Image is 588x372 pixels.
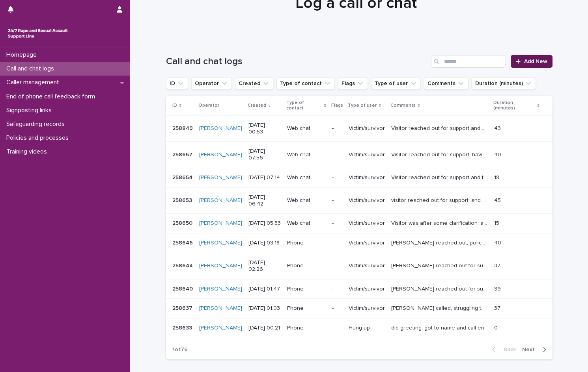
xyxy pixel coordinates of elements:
[332,263,342,269] p: -
[287,263,325,269] p: Phone
[248,240,281,246] p: [DATE] 03:18
[391,284,490,292] p: Caller reached out for support, struggling to sleep, coping mechanisms discussed, space to talk a...
[511,55,552,68] a: Add New
[276,77,335,90] button: Type of contact
[349,240,385,246] p: Victim/survivor
[166,77,188,90] button: ID
[166,214,553,233] tr: 258650258650 [PERSON_NAME] [DATE] 05:33Web chat-Victim/survivorVisitor was after some clarificati...
[494,284,502,292] p: 39
[331,101,343,110] p: Flags
[3,65,60,72] p: Call and chat logs
[332,325,342,331] p: -
[3,107,58,114] p: Signposting links
[172,261,194,269] p: 258644
[522,347,539,352] span: Next
[3,120,71,128] p: Safeguarding records
[391,124,490,132] p: Visitor reached out for support and clarification, consent and definitions discussed, links share...
[472,77,536,90] button: Duration (minutes)
[199,220,242,227] a: [PERSON_NAME]
[199,305,242,312] a: [PERSON_NAME]
[248,101,266,110] p: Created
[332,152,342,158] p: -
[431,55,506,68] input: Search
[172,196,194,204] p: 258653
[349,286,385,292] p: Victim/survivor
[391,304,490,312] p: Amy called, struggling to sleep, talked about family, coping mechanisms and appointments coming u...
[332,305,342,312] p: -
[391,218,490,227] p: Visitor was after some clarification, and support, thoughts and feelings explored, visitor ended ...
[494,196,502,204] p: 45
[349,220,385,227] p: Victim/survivor
[494,124,502,132] p: 43
[199,263,242,269] a: [PERSON_NAME]
[391,261,490,269] p: Caller reached out for support, time given to talk, coping mechanisms discussed, routine, thought...
[3,134,75,142] p: Policies and processes
[235,77,273,90] button: Created
[166,115,553,142] tr: 258849258849 [PERSON_NAME] [DATE] 00:53Web chat-Victim/survivorVisitor reached out for support an...
[494,218,501,227] p: 15
[198,101,219,110] p: Operator
[287,174,325,181] p: Web chat
[172,150,194,158] p: 258657
[349,325,385,331] p: Hung up
[287,220,325,227] p: Web chat
[166,168,553,187] tr: 258654258654 [PERSON_NAME] [DATE] 07:14Web chat-Victim/survivorVisitor reached out for support an...
[248,286,281,292] p: [DATE] 01:47
[199,125,242,132] a: [PERSON_NAME]
[166,318,553,338] tr: 258633258633 [PERSON_NAME] [DATE] 00:21Phone-Hung updid greeting, got to name and call endeddid g...
[3,148,53,155] p: Training videos
[349,174,385,181] p: Victim/survivor
[248,259,281,273] p: [DATE] 02:26
[166,340,194,359] p: 1 of 76
[499,347,516,352] span: Back
[349,263,385,269] p: Victim/survivor
[199,286,242,292] a: [PERSON_NAME]
[494,238,503,246] p: 40
[486,346,519,353] button: Back
[332,286,342,292] p: -
[391,173,490,181] p: Visitor reached out for support and to talk about their reaction to something that happened some ...
[3,79,65,86] p: Caller management
[166,233,553,253] tr: 258646258646 [PERSON_NAME] [DATE] 03:18Phone-Victim/survivor[PERSON_NAME] reached out, police inv...
[199,240,242,246] a: [PERSON_NAME]
[348,101,377,110] p: Type of user
[199,197,242,204] a: [PERSON_NAME]
[287,197,325,204] p: Web chat
[172,284,194,292] p: 258640
[166,253,553,279] tr: 258644258644 [PERSON_NAME] [DATE] 02:26Phone-Victim/survivor[PERSON_NAME] reached out for support...
[519,346,553,353] button: Next
[172,323,194,331] p: 258633
[332,240,342,246] p: -
[6,26,69,41] img: rhQMoQhaT3yELyF149Cw
[172,218,194,227] p: 258650
[349,152,385,158] p: Victim/survivor
[248,325,281,331] p: [DATE] 00:21
[3,93,101,100] p: End of phone call feedback form
[338,77,368,90] button: Flags
[524,59,547,64] span: Add New
[166,299,553,318] tr: 258637258637 [PERSON_NAME] [DATE] 01:03Phone-Victim/survivor[PERSON_NAME] called, struggling to s...
[493,98,535,113] p: Duration (minutes)
[3,51,43,59] p: Homepage
[391,150,490,158] p: Visitor reached out for support, having a panic attack, did some breathing exercises on chat, sha...
[494,323,499,331] p: 0
[172,173,194,181] p: 258654
[248,220,281,227] p: [DATE] 05:33
[390,101,416,110] p: Comments
[494,173,501,181] p: 18
[248,194,281,207] p: [DATE] 06:42
[332,197,342,204] p: -
[494,304,502,312] p: 37
[391,196,490,204] p: visitor reached out for support, and clarification. Resources shared, link to find rape crisis ce...
[349,305,385,312] p: Victim/survivor
[191,77,232,90] button: Operator
[287,240,325,246] p: Phone
[332,220,342,227] p: -
[349,125,385,132] p: Victim/survivor
[287,125,325,132] p: Web chat
[172,124,194,132] p: 258849
[286,98,322,113] p: Type of contact
[199,174,242,181] a: [PERSON_NAME]
[332,174,342,181] p: -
